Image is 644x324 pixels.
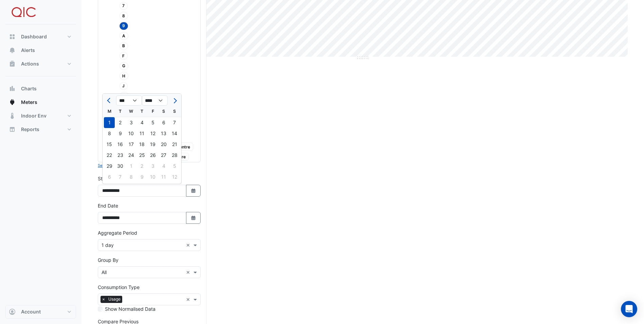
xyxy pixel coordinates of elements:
[104,172,115,182] div: 6
[147,117,158,128] div: Friday, April 5, 2024
[98,175,121,182] label: Start Date
[119,62,129,70] span: G
[104,172,115,182] div: Monday, May 6, 2024
[98,284,140,291] label: Consumption Type
[147,172,158,182] div: 10
[98,229,137,236] label: Aggregate Period
[136,172,147,182] div: 9
[104,106,115,117] div: M
[115,106,126,117] div: T
[104,139,115,150] div: Monday, April 15, 2024
[158,117,169,128] div: Saturday, April 6, 2024
[169,150,180,161] div: 28
[126,128,136,139] div: Wednesday, April 10, 2024
[9,126,16,133] app-icon: Reports
[621,301,637,317] div: Open Intercom Messenger
[169,150,180,161] div: Sunday, April 28, 2024
[147,150,158,161] div: 26
[158,117,169,128] div: 6
[21,308,41,315] span: Account
[147,139,158,150] div: 19
[115,117,126,128] div: 2
[126,117,136,128] div: 3
[147,117,158,128] div: 5
[115,128,126,139] div: Tuesday, April 9, 2024
[9,85,16,92] app-icon: Charts
[5,95,76,109] button: Meters
[136,150,147,161] div: 25
[107,296,122,303] span: Usage
[169,128,180,139] div: 14
[21,60,39,67] span: Actions
[100,296,107,303] span: ×
[98,162,129,168] button: Select Reportable
[126,161,136,172] div: Wednesday, May 1, 2024
[136,128,147,139] div: 11
[136,117,147,128] div: 4
[169,128,180,139] div: Sunday, April 14, 2024
[158,139,169,150] div: Saturday, April 20, 2024
[147,172,158,182] div: Friday, May 10, 2024
[147,161,158,172] div: Friday, May 3, 2024
[186,296,192,303] span: Clear
[105,95,113,106] button: Previous month
[147,150,158,161] div: Friday, April 26, 2024
[9,99,16,106] app-icon: Meters
[190,215,197,221] fa-icon: Select Date
[119,22,128,30] span: 9
[115,150,126,161] div: Tuesday, April 23, 2024
[169,161,180,172] div: 5
[21,99,37,106] span: Meters
[186,269,192,276] span: Clear
[136,117,147,128] div: Thursday, April 4, 2024
[158,139,169,150] div: 20
[21,47,35,54] span: Alerts
[5,30,76,43] button: Dashboard
[104,128,115,139] div: 8
[126,150,136,161] div: 24
[119,42,128,50] span: B
[21,112,47,119] span: Indoor Env
[104,150,115,161] div: 22
[170,95,179,106] button: Next month
[186,241,192,249] span: Clear
[169,172,180,182] div: Sunday, May 12, 2024
[136,150,147,161] div: Thursday, April 25, 2024
[104,161,115,172] div: Monday, April 29, 2024
[115,150,126,161] div: 23
[5,305,76,319] button: Account
[115,161,126,172] div: 30
[158,150,169,161] div: 27
[9,33,16,40] app-icon: Dashboard
[5,43,76,57] button: Alerts
[21,33,47,40] span: Dashboard
[9,112,16,119] app-icon: Indoor Env
[169,139,180,150] div: Sunday, April 21, 2024
[126,117,136,128] div: Wednesday, April 3, 2024
[21,85,37,92] span: Charts
[104,161,115,172] div: 29
[136,128,147,139] div: Thursday, April 11, 2024
[119,12,128,20] span: 8
[147,106,158,117] div: F
[104,150,115,161] div: Monday, April 22, 2024
[9,60,16,67] app-icon: Actions
[126,161,136,172] div: 1
[147,161,158,172] div: 3
[5,123,76,136] button: Reports
[136,172,147,182] div: Thursday, May 9, 2024
[115,172,126,182] div: Tuesday, May 7, 2024
[169,139,180,150] div: 21
[169,161,180,172] div: Sunday, May 5, 2024
[169,117,180,128] div: Sunday, April 7, 2024
[126,106,136,117] div: W
[126,139,136,150] div: 17
[158,150,169,161] div: Saturday, April 27, 2024
[115,139,126,150] div: Tuesday, April 16, 2024
[115,161,126,172] div: Tuesday, April 30, 2024
[104,139,115,150] div: 15
[119,52,128,60] span: F
[142,95,168,106] select: Select year
[169,117,180,128] div: 7
[136,139,147,150] div: 18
